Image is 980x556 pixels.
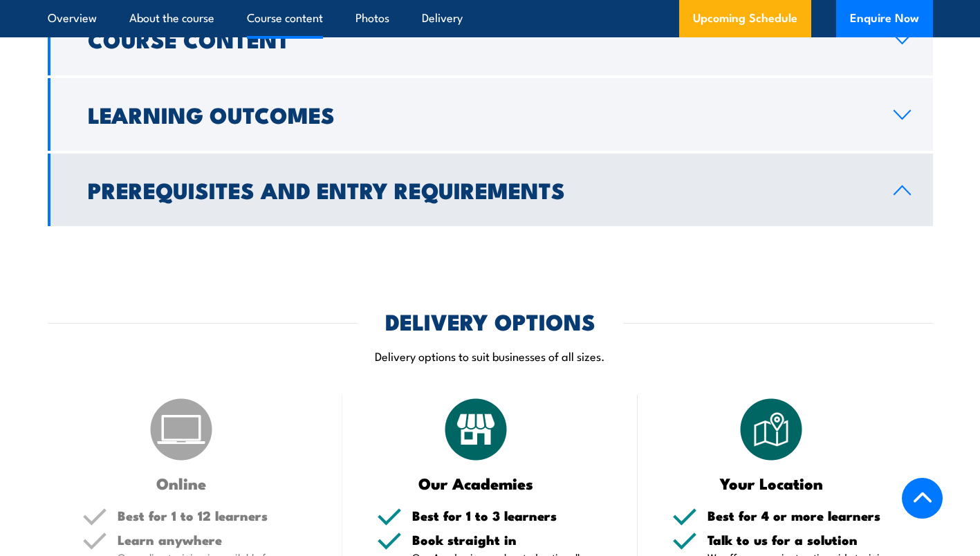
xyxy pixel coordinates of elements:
[48,154,933,226] a: Prerequisites and Entry Requirements
[118,533,308,546] h5: Learn anywhere
[708,533,898,546] h5: Talk to us for a solution
[82,475,281,491] h3: Online
[412,509,603,522] h5: Best for 1 to 3 learners
[48,348,933,364] p: Delivery options to suit businesses of all sizes.
[412,533,603,546] h5: Book straight in
[48,3,933,75] a: Course Content
[88,29,871,48] h2: Course Content
[672,475,871,491] h3: Your Location
[88,104,871,124] h2: Learning Outcomes
[48,78,933,151] a: Learning Outcomes
[118,509,308,522] h5: Best for 1 to 12 learners
[385,311,595,331] h2: DELIVERY OPTIONS
[708,509,898,522] h5: Best for 4 or more learners
[88,180,871,199] h2: Prerequisites and Entry Requirements
[377,475,575,491] h3: Our Academies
